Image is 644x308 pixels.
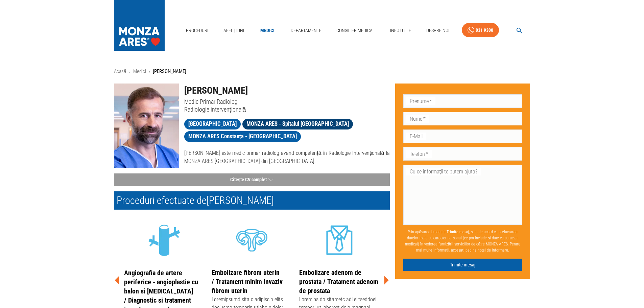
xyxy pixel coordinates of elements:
[184,131,301,142] a: MONZA ARES Constanța - [GEOGRAPHIC_DATA]
[129,68,130,75] li: ›
[288,24,324,38] a: Departamente
[447,230,469,234] b: Trimite mesaj
[133,68,146,74] a: Medici
[184,120,241,128] span: [GEOGRAPHIC_DATA]
[149,68,150,75] li: ›
[184,98,390,105] p: Medic Primar Radiolog
[403,226,522,256] p: Prin apăsarea butonului , sunt de acord cu prelucrarea datelor mele cu caracter personal (ce pot ...
[114,191,390,210] h2: Proceduri efectuate de [PERSON_NAME]
[424,24,452,38] a: Despre Noi
[183,24,211,38] a: Proceduri
[462,23,499,38] a: 031 9300
[153,68,186,75] p: [PERSON_NAME]
[221,24,247,38] a: Afecțiuni
[184,105,390,113] p: Radiologie intervențională
[299,268,378,295] a: Embolizare adenom de prostata / Tratament adenom de prostata
[257,24,278,38] a: Medici
[184,119,241,129] a: [GEOGRAPHIC_DATA]
[242,119,353,129] a: MONZA ARES - Spitalul [GEOGRAPHIC_DATA]
[184,132,301,141] span: MONZA ARES Constanța - [GEOGRAPHIC_DATA]
[403,259,522,271] button: Trimite mesaj
[114,84,179,168] img: Dr. Rareș Nechifor
[184,84,390,98] h1: [PERSON_NAME]
[184,149,390,165] p: [PERSON_NAME] este medic primar radiolog având competență în Radiologie Intervențională la MONZA ...
[114,68,530,75] nav: breadcrumb
[114,173,390,186] button: Citește CV complet
[334,24,378,38] a: Consilier Medical
[114,68,126,74] a: Acasă
[387,24,414,38] a: Info Utile
[212,268,283,295] a: Embolizare fibrom uterin / Tratament minim invaziv fibrom uterin
[242,120,353,128] span: MONZA ARES - Spitalul [GEOGRAPHIC_DATA]
[476,26,493,34] div: 031 9300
